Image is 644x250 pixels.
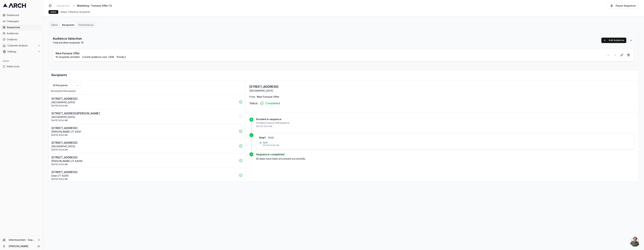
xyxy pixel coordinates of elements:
[51,134,68,136] span: [DATE] 10:54 AM
[249,84,278,89] p: [STREET_ADDRESS]
[49,10,58,14] div: active
[7,20,40,23] span: Campaigns
[51,104,68,107] span: [DATE] 10:54 AM
[51,97,237,101] p: [STREET_ADDRESS]
[51,101,237,104] p: [GEOGRAPHIC_DATA]
[51,159,237,163] p: [PERSON_NAME] UT 84096
[49,95,245,109] button: [STREET_ADDRESS][GEOGRAPHIC_DATA][DATE] 10:54 AM
[1,25,42,30] a: Sequences
[1,19,42,24] a: Campaigns
[1,58,42,64] div: Admin
[51,90,243,92] div: Showing 19 of 19 recipients
[266,101,280,105] span: Completed
[51,178,68,180] span: [DATE] 10:54 AM
[630,237,640,247] div: Open chat
[249,89,278,92] p: [GEOGRAPHIC_DATA]
[37,244,41,249] button: Log out
[51,119,68,122] span: [DATE] 10:54 AM
[1,43,42,48] button: Customer Analysis
[55,3,117,8] nav: breadcrumb
[1,37,42,42] a: Creatives
[7,38,40,41] span: Creatives
[7,65,40,68] span: Admin tools
[51,145,237,148] p: [GEOGRAPHIC_DATA]
[51,155,237,159] p: [STREET_ADDRESS]
[601,38,626,43] button: Add Audiences
[259,136,266,139] p: Step 1
[51,163,68,166] span: [DATE] 10:54 AM
[263,144,279,147] p: [DATE] 10:55 AM
[1,12,42,18] a: Dashboard
[7,26,40,29] span: Sequences
[51,73,636,77] h2: Recipients
[60,10,90,14] span: 1 steps • 18 active recipients
[7,44,36,47] span: Customer Analysis
[49,139,245,153] button: [STREET_ADDRESS][GEOGRAPHIC_DATA][DATE] 10:54 AM
[256,125,634,128] p: [DATE] 10:54 AM
[7,13,40,17] span: Dashboard
[1,64,42,69] a: Admin tools
[263,141,279,144] p: Sent
[51,126,237,130] p: [STREET_ADDRESS]
[117,55,126,59] span: Priority: 1
[267,136,275,139] span: Email
[49,109,245,124] button: [STREET_ADDRESS][PERSON_NAME][GEOGRAPHIC_DATA][DATE] 10:54 AM
[256,122,634,124] p: From New Furnace Offer audience
[56,55,80,59] span: 10 recipients enrolled
[53,41,83,44] p: Total enrolled recipients: 19
[51,115,237,119] p: [GEOGRAPHIC_DATA]
[249,95,255,99] span: From:
[55,3,71,8] a: Sequences
[56,51,80,55] p: New Furnace Offer
[1,49,42,54] button: Settings
[77,4,112,7] span: Marketing - Furnace Offer 1.0
[7,50,36,53] span: Settings
[51,141,237,145] p: [STREET_ADDRESS]
[256,152,634,156] p: Sequence completed
[49,23,60,27] button: Editor
[256,118,634,121] p: Enrolled in sequence
[51,111,237,115] p: [STREET_ADDRESS][PERSON_NAME]
[49,124,245,138] button: [STREET_ADDRESS][PERSON_NAME] UT 84121[DATE] 10:54 AM
[9,238,36,241] span: Intermountain - Superior Water & Air
[51,148,68,151] span: [DATE] 10:54 AM
[53,36,83,41] h2: Audience Selection
[76,23,96,27] button: Performance
[49,153,245,168] button: [STREET_ADDRESS][PERSON_NAME] UT 84096[DATE] 10:54 AM
[49,168,245,183] button: [STREET_ADDRESS]Eden UT 84310[DATE] 10:54 AM
[1,31,42,36] a: Audiences
[249,101,258,105] span: Status:
[256,157,634,160] p: All steps have been processed successfully
[51,130,237,133] p: [PERSON_NAME] UT 84121
[607,3,639,9] button: Pause Sequence
[257,95,279,99] span: New Furnace Offer
[57,4,70,7] span: Sequences
[60,23,76,27] button: Recipients
[51,174,237,177] p: Eden UT 84310
[9,245,34,248] a: [PERSON_NAME]
[51,170,237,174] p: [STREET_ADDRESS]
[82,55,114,59] span: Current audience size: 1,808
[1,237,42,243] button: Intermountain - Superior Water & Air
[7,32,40,35] span: Audiences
